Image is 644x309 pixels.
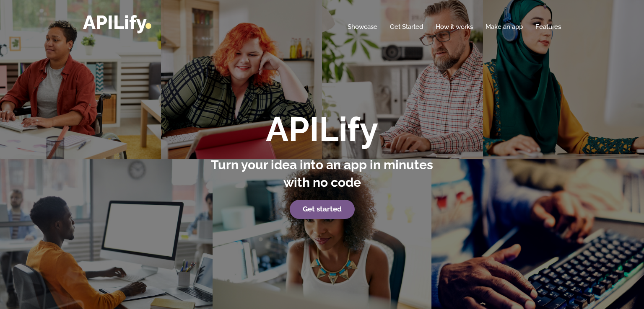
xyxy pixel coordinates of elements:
[290,200,355,219] a: Get started
[83,11,151,33] a: APILify
[436,23,473,31] a: How it works
[390,23,423,31] a: Get Started
[348,23,377,31] a: Showcase
[303,205,342,213] strong: Get started
[535,23,561,31] a: Features
[486,23,523,31] a: Make an app
[211,157,433,190] strong: Turn your idea into an app in minutes with no code
[266,110,378,149] strong: APILify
